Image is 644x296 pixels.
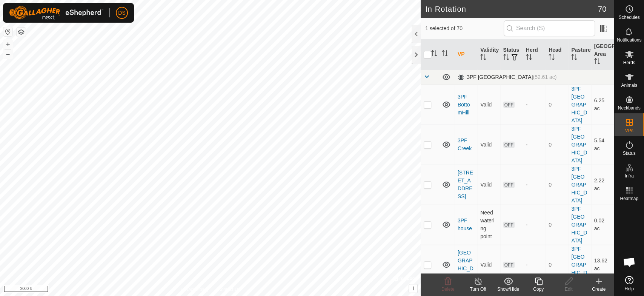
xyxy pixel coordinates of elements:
[571,246,587,284] a: 3PF [GEOGRAPHIC_DATA]
[614,273,644,294] a: Help
[503,142,515,148] span: OFF
[455,39,477,70] th: VP
[591,205,614,245] td: 0.02 ac
[3,27,12,36] button: Reset Map
[621,83,637,88] span: Animals
[526,261,543,269] div: -
[591,125,614,165] td: 5.54 ac
[180,286,209,293] a: Privacy Policy
[618,15,639,20] span: Schedules
[546,125,568,165] td: 0
[477,125,500,165] td: Valid
[458,94,470,116] a: 3PF BottomHill
[549,55,555,61] p-sorticon: Activate to sort
[431,51,437,57] p-sorticon: Activate to sort
[9,6,103,20] img: Gallagher Logo
[526,101,543,109] div: -
[553,286,584,293] div: Edit
[618,106,640,110] span: Neckbands
[571,86,587,123] a: 3PF [GEOGRAPHIC_DATA]
[526,55,532,61] p-sorticon: Activate to sort
[3,49,12,59] button: –
[568,39,591,70] th: Pasture
[500,39,523,70] th: Status
[523,39,546,70] th: Herd
[571,55,577,61] p-sorticon: Activate to sort
[546,39,568,70] th: Head
[412,285,414,291] span: i
[477,205,500,245] td: Need watering point
[526,181,543,189] div: -
[118,9,125,17] span: DS
[458,137,472,151] a: 3PF Creek
[409,284,417,293] button: i
[625,128,633,133] span: VPs
[622,151,635,156] span: Status
[458,74,556,80] div: 3PF [GEOGRAPHIC_DATA]
[617,38,641,42] span: Notifications
[477,165,500,205] td: Valid
[477,39,500,70] th: Validity
[571,126,587,163] a: 3PF [GEOGRAPHIC_DATA]
[591,85,614,125] td: 6.25 ac
[503,55,509,61] p-sorticon: Activate to sort
[463,286,493,293] div: Turn Off
[571,206,587,244] a: 3PF [GEOGRAPHIC_DATA]
[618,251,641,273] div: Open chat
[526,221,543,229] div: -
[546,245,568,285] td: 0
[623,60,635,65] span: Herds
[425,25,504,32] span: 1 selected of 70
[218,286,240,293] a: Contact Us
[584,286,614,293] div: Create
[442,51,448,57] p-sorticon: Activate to sort
[523,286,553,293] div: Copy
[503,222,515,228] span: OFF
[594,59,600,65] p-sorticon: Activate to sort
[503,262,515,268] span: OFF
[480,55,486,61] p-sorticon: Activate to sort
[546,205,568,245] td: 0
[591,245,614,285] td: 13.62 ac
[17,28,26,37] button: Map Layers
[477,245,500,285] td: Valid
[458,217,472,231] a: 3PF house
[546,85,568,125] td: 0
[598,3,606,15] span: 70
[503,182,515,188] span: OFF
[477,85,500,125] td: Valid
[591,39,614,70] th: [GEOGRAPHIC_DATA] Area
[546,165,568,205] td: 0
[503,102,515,108] span: OFF
[526,141,543,149] div: -
[620,196,638,201] span: Heatmap
[425,5,598,14] h2: In Rotation
[624,287,634,291] span: Help
[591,165,614,205] td: 2.22 ac
[533,74,556,80] span: (52.61 ac)
[624,174,633,178] span: Infra
[571,166,587,203] a: 3PF [GEOGRAPHIC_DATA]
[458,170,473,199] a: [STREET_ADDRESS]
[3,40,12,49] button: +
[504,20,595,36] input: Search (S)
[493,286,523,293] div: Show/Hide
[441,287,455,292] span: Delete
[458,250,473,279] a: [GEOGRAPHIC_DATA]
